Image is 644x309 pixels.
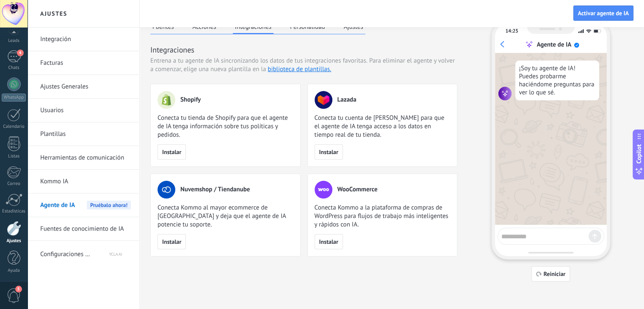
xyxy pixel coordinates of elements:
[93,243,131,263] span: YCLA AI
[2,268,26,273] div: Ayuda
[28,51,139,75] li: Facturas
[2,181,26,187] div: Correo
[28,193,139,217] li: Agente de IA
[268,65,331,73] a: biblioteca de plantillas.
[28,170,139,193] li: Kommo IA
[15,286,22,292] span: 5
[337,96,357,104] span: Lazada
[2,65,26,71] div: Chats
[2,209,26,214] div: Estadísticas
[180,185,250,194] span: Nuvemshop / Tiendanube
[315,204,451,229] span: Conecta Kommo a la plataforma de compras de WordPress para flujos de trabajo más inteligentes y r...
[40,75,131,99] a: Ajustes Generales
[28,99,139,122] li: Usuarios
[544,271,566,277] span: Reiniciar
[315,144,343,160] button: Instalar
[40,243,92,263] span: Configuraciones de chat
[40,217,131,241] a: Fuentes de conocimiento de IA
[573,6,633,21] button: Activar agente de IA
[28,75,139,99] li: Ajustes Generales
[17,50,24,56] span: 4
[2,38,26,44] div: Leads
[28,217,139,241] li: Fuentes de conocimiento de IA
[536,41,571,49] div: Agente de IA
[28,146,139,170] li: Herramientas de comunicación
[158,234,186,249] button: Instalar
[40,51,131,75] a: Facturas
[40,99,131,122] a: Usuarios
[40,28,131,51] a: Integración
[162,239,181,245] span: Instalar
[40,146,131,170] a: Herramientas de comunicación
[498,87,512,100] img: agent icon
[2,124,26,130] div: Calendario
[506,28,518,34] div: 14:25
[2,238,26,244] div: Ajustes
[578,10,629,16] span: Activar agente de IA
[162,149,181,155] span: Instalar
[180,96,201,104] span: Shopify
[150,44,457,55] h3: Integraciones
[40,122,131,146] a: Plantillas
[40,193,75,217] span: Agente de IA
[40,193,131,217] a: Agente de IAPruébalo ahora!
[2,154,26,159] div: Listas
[28,122,139,146] li: Plantillas
[319,239,338,245] span: Instalar
[315,234,343,249] button: Instalar
[28,28,139,51] li: Integración
[158,204,293,229] span: Conecta Kommo al mayor ecommerce de [GEOGRAPHIC_DATA] y deja que el agente de IA potencie tu sopo...
[40,243,131,263] a: Configuraciones de chatYCLA AI
[40,170,131,193] a: Kommo IA
[635,144,643,164] span: Copilot
[150,57,368,65] span: Entrena a tu agente de IA sincronizando los datos de tus integraciones favoritas.
[531,266,570,281] button: Reiniciar
[319,149,338,155] span: Instalar
[337,185,378,194] span: WooCommerce
[515,61,599,100] div: ¡Soy tu agente de IA! Puedes probarme haciéndome preguntas para ver lo que sé.
[87,201,131,210] span: Pruébalo ahora!
[28,241,139,264] li: Configuraciones de chat
[315,114,451,139] span: Conecta tu cuenta de [PERSON_NAME] para que el agente de IA tenga acceso a los datos en tiempo re...
[2,94,26,102] div: WhatsApp
[158,114,293,139] span: Conecta tu tienda de Shopify para que el agente de IA tenga información sobre tus políticas y ped...
[158,144,186,160] button: Instalar
[233,20,274,34] button: Integraciones
[150,57,455,73] span: Para eliminar el agente y volver a comenzar, elige una nueva plantilla en la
